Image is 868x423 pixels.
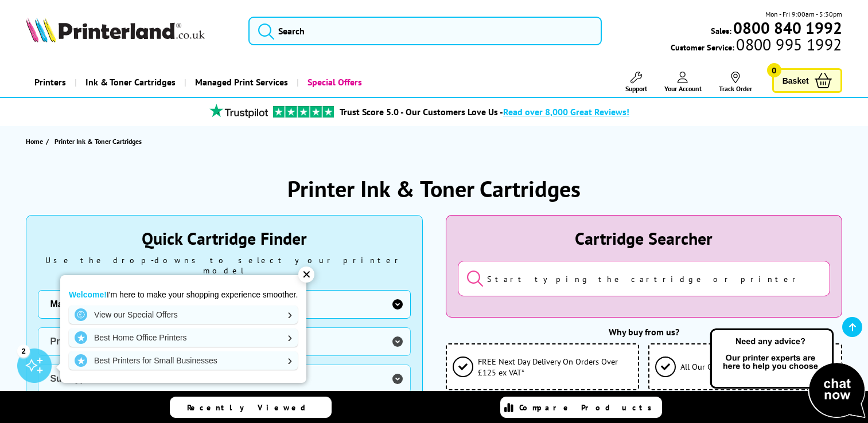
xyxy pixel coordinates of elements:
[187,402,317,413] span: Recently Viewed
[17,344,30,357] div: 2
[767,63,781,77] span: 0
[680,361,823,372] span: All Our Cartridges Protect Your Warranty
[625,84,647,93] span: Support
[75,68,184,97] a: Ink & Toner Cartridges
[69,351,298,370] a: Best Printers for Small Businesses
[707,327,868,421] img: Open Live Chat window
[458,227,830,249] div: Cartridge Searcher
[500,397,662,418] a: Compare Products
[248,17,602,45] input: Search
[719,72,752,93] a: Track Order
[783,73,809,88] span: Basket
[69,305,298,324] a: View our Special Offers
[38,255,410,276] div: Use the drop-downs to select your printer model
[765,9,842,19] span: Mon - Fri 9:00am - 5:30pm
[55,137,142,146] span: Printer Ink & Toner Cartridges
[38,227,410,249] div: Quick Cartridge Finder
[772,68,842,93] a: Basket 0
[69,289,298,300] p: I'm here to make your shopping experience smoother.
[85,68,176,97] span: Ink & Toner Cartridges
[26,68,75,97] a: Printers
[204,104,273,118] img: trustpilot rating
[734,39,842,50] span: 0800 995 1992
[170,397,332,418] a: Recently Viewed
[69,328,298,347] a: Best Home Office Printers
[478,356,633,378] span: FREE Next Day Delivery On Orders Over £125 ex VAT*
[664,72,702,93] a: Your Account
[26,135,46,147] a: Home
[273,106,334,117] img: trustpilot rating
[26,17,234,45] a: Printerland Logo
[519,402,658,413] span: Compare Products
[297,68,371,97] a: Special Offers
[664,84,702,93] span: Your Account
[340,106,629,117] a: Trust Score 5.0 - Our Customers Love Us -Read over 8,000 Great Reviews!
[671,39,842,53] span: Customer Service:
[458,261,830,296] input: Start typing the cartridge or printer's name...
[184,68,297,97] a: Managed Print Services
[503,106,629,117] span: Read over 8,000 Great Reviews!
[69,290,107,299] strong: Welcome!
[446,326,842,338] div: Why buy from us?
[298,267,314,283] div: ✕
[733,17,842,38] b: 0800 840 1992
[287,174,581,203] h1: Printer Ink & Toner Cartridges
[625,72,647,93] a: Support
[26,17,205,42] img: Printerland Logo
[731,22,842,33] a: 0800 840 1992
[711,25,731,36] span: Sales:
